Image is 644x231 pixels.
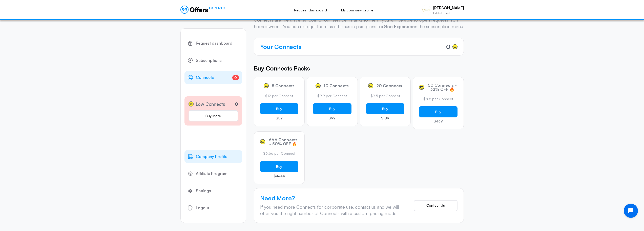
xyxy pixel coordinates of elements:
[196,40,232,47] span: Request dashboard
[421,5,431,15] img: Devante Dickerson
[235,101,238,108] p: 0
[184,201,242,215] button: Logout
[209,6,225,10] span: EXPERTS
[366,93,405,98] p: $9.5 per Connect
[196,170,227,177] span: Affiliate Program
[414,200,458,211] button: Contact Us
[184,150,242,163] a: Company Profile
[184,37,242,50] a: Request dashboard
[196,100,225,108] span: Low Connects
[446,42,450,51] span: 0
[288,5,333,16] a: Request dashboard
[196,74,214,81] span: Connects
[366,103,405,114] button: Buy
[324,84,349,88] span: 10 Connects
[427,83,458,91] span: 50 Connects - 32% OFF 🔥
[232,75,239,80] span: 0
[433,6,464,10] p: [PERSON_NAME]
[366,116,405,120] p: $189
[184,71,242,84] a: Connects0
[260,194,406,202] h4: Need More?
[254,17,464,29] p: Connects are the universal coin of our service. Thanks to them, you will be able to open requests...
[313,93,351,98] p: $9.9 per Connect
[196,205,209,211] span: Logout
[260,161,299,172] button: Buy
[260,174,299,178] p: $4444
[196,57,222,64] span: Subscriptions
[433,12,464,15] p: Estate Expert
[313,103,351,114] button: Buy
[336,5,379,16] a: My company profile
[260,93,299,98] p: $12 per Connect
[184,54,242,67] a: Subscriptions
[419,106,458,117] button: Buy
[189,110,238,121] a: Buy More
[196,153,227,160] span: Company Profile
[260,42,302,51] h4: Your Connects
[272,84,295,88] span: 5 Connects
[419,96,458,101] p: $8.8 per Connect
[260,103,299,114] button: Buy
[184,184,242,198] a: Settings
[260,204,406,217] div: If you need more Connects for corporate use, contact us and we will offer you the right number of...
[376,84,402,88] span: 20 Connects
[254,64,464,73] h5: Buy Connects Packs
[180,6,225,14] a: EXPERTS
[313,116,351,120] p: $99
[260,116,299,120] p: $59
[184,167,242,180] a: Affiliate Program
[268,138,299,146] span: 666 Connects - 50% OFF 🔥
[196,188,211,194] span: Settings
[260,151,299,156] p: $6.66 per Connect
[419,119,458,123] p: $439
[384,24,414,29] strong: Geo Expander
